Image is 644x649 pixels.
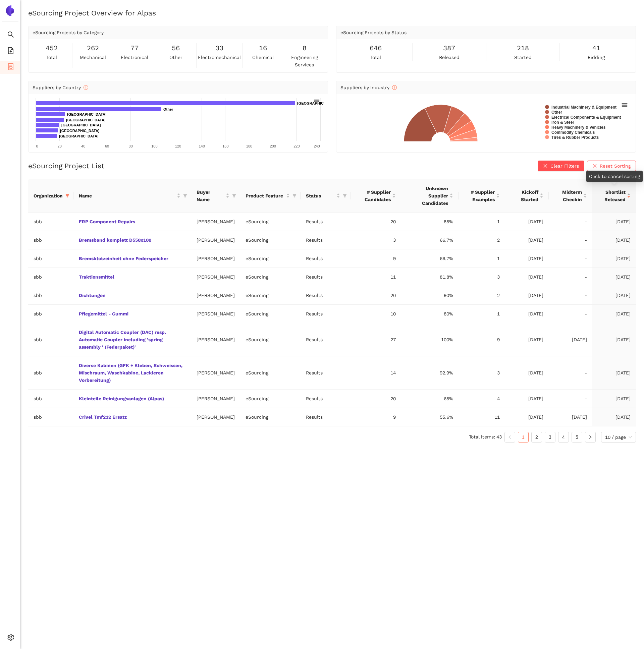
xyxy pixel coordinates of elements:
[508,435,512,439] span: left
[356,188,391,203] span: # Supplier Candidates
[270,144,276,148] text: 200
[84,85,88,90] span: info-circle
[129,144,133,148] text: 80
[588,435,592,439] span: right
[28,356,73,390] td: sbb
[301,268,351,286] td: Results
[505,249,549,268] td: [DATE]
[549,408,592,426] td: [DATE]
[232,194,236,198] span: filter
[549,390,592,408] td: -
[558,432,569,442] a: 4
[105,144,109,148] text: 60
[81,144,85,148] text: 40
[459,286,505,305] td: 2
[554,188,582,203] span: Midterm Checkin
[252,54,274,61] span: chemical
[58,144,62,148] text: 20
[34,192,63,199] span: Organization
[505,286,549,305] td: [DATE]
[293,144,300,148] text: 220
[191,305,240,323] td: [PERSON_NAME]
[303,43,307,53] span: 8
[585,432,596,442] li: Next Page
[215,43,223,53] span: 33
[64,191,71,201] span: filter
[79,192,175,199] span: Name
[592,213,636,231] td: [DATE]
[301,390,351,408] td: Results
[459,408,505,426] td: 11
[351,356,401,390] td: 14
[33,85,88,90] span: Suppliers by Country
[240,323,301,356] td: eSourcing
[592,249,636,268] td: [DATE]
[351,249,401,268] td: 9
[514,54,532,61] span: started
[66,118,106,122] text: [GEOGRAPHIC_DATA]
[28,249,73,268] td: sbb
[504,432,515,442] button: left
[459,231,505,249] td: 2
[151,144,157,148] text: 100
[351,286,401,305] td: 20
[191,408,240,426] td: [PERSON_NAME]
[572,432,582,442] a: 5
[285,54,324,68] span: engineering services
[240,268,301,286] td: eSourcing
[551,105,616,110] text: Industrial Machinery & Equipment
[240,408,301,426] td: eSourcing
[549,268,592,286] td: -
[587,161,636,171] button: closeReset Sorting
[169,54,182,61] span: other
[511,188,538,203] span: Kickoff Started
[401,408,458,426] td: 55.6%
[33,30,104,35] span: eSourcing Projects by Category
[231,187,237,204] span: filter
[505,231,549,249] td: [DATE]
[222,144,228,148] text: 160
[301,356,351,390] td: Results
[351,231,401,249] td: 3
[28,305,73,323] td: sbb
[459,179,505,213] th: this column's title is # Supplier Examples,this column is sortable
[301,179,351,213] th: this column's title is Status,this column is sortable
[306,192,335,199] span: Status
[341,191,348,201] span: filter
[67,112,107,116] text: [GEOGRAPHIC_DATA]
[191,286,240,305] td: [PERSON_NAME]
[28,390,73,408] td: sbb
[28,213,73,231] td: sbb
[191,213,240,231] td: [PERSON_NAME]
[601,432,636,442] div: Page Size
[459,305,505,323] td: 1
[407,185,448,207] span: Unknown Supplier Candidates
[505,323,549,356] td: [DATE]
[246,192,285,199] span: Product Feature
[297,101,337,105] text: [GEOGRAPHIC_DATA]
[191,179,240,213] th: this column's title is Buyer Name,this column is sortable
[592,231,636,249] td: [DATE]
[46,43,58,53] span: 452
[505,268,549,286] td: [DATE]
[28,268,73,286] td: sbb
[198,54,241,61] span: electromechanical
[351,323,401,356] td: 27
[343,194,347,198] span: filter
[240,231,301,249] td: eSourcing
[183,194,187,198] span: filter
[551,135,599,140] text: Tires & Rubber Products
[240,305,301,323] td: eSourcing
[36,144,38,148] text: 0
[301,323,351,356] td: Results
[549,179,592,213] th: this column's title is Midterm Checkin,this column is sortable
[392,85,397,90] span: info-circle
[505,305,549,323] td: [DATE]
[191,249,240,268] td: [PERSON_NAME]
[592,286,636,305] td: [DATE]
[598,188,626,203] span: Shortlist Released
[588,54,605,61] span: bidding
[28,408,73,426] td: sbb
[199,144,205,148] text: 140
[543,164,548,169] span: close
